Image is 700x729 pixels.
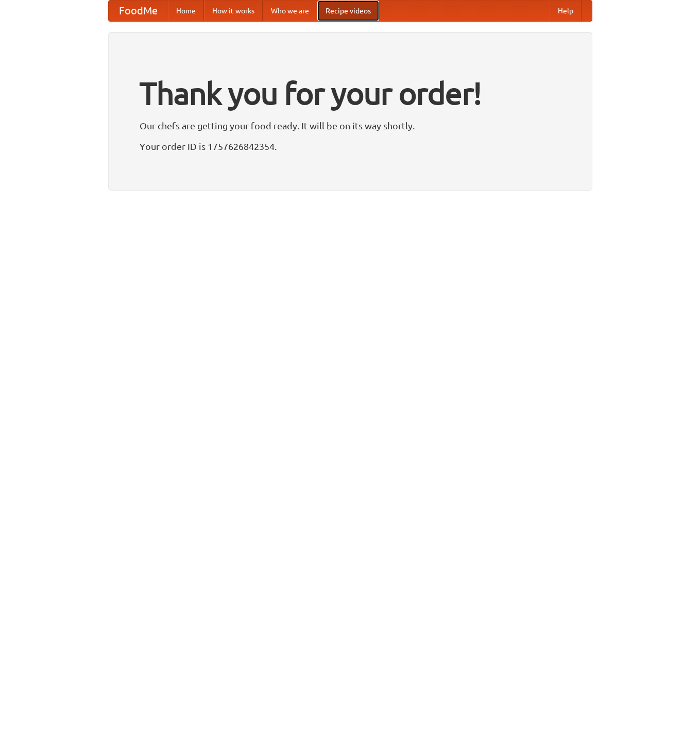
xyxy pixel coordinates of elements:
[140,139,561,154] p: Your order ID is 1757626842354.
[168,1,204,21] a: Home
[317,1,379,21] a: Recipe videos
[140,118,561,133] p: Our chefs are getting your food ready. It will be on its way shortly.
[109,1,168,21] a: FoodMe
[204,1,263,21] a: How it works
[550,1,582,21] a: Help
[263,1,317,21] a: Who we are
[140,69,561,118] h1: Thank you for your order!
